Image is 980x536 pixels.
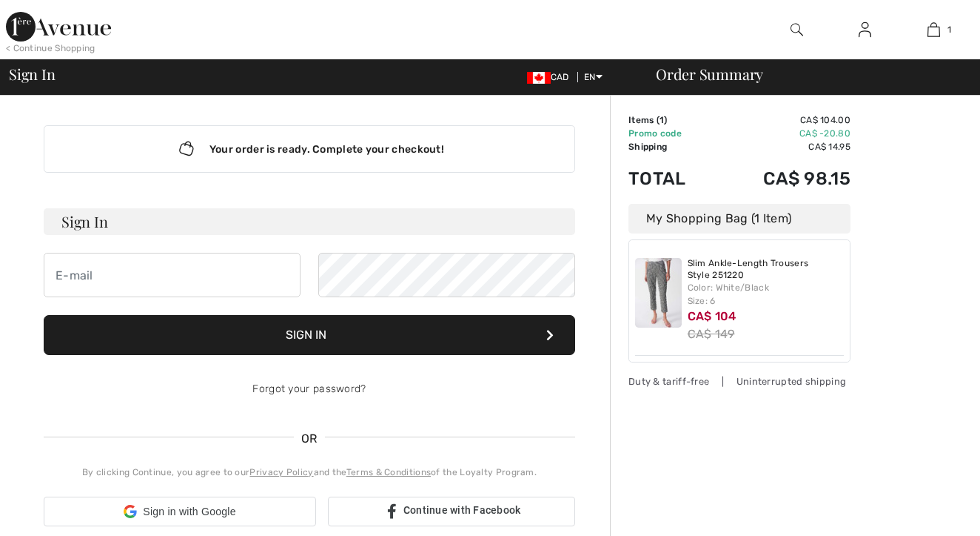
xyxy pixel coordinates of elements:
[143,504,235,520] span: Sign in with Google
[688,258,845,281] a: Slim Ankle-Length Trousers Style 251220
[660,115,664,125] span: 1
[403,504,521,516] span: Continue with Facebook
[44,253,301,297] input: E-mail
[346,467,431,477] a: Terms & Conditions
[635,258,682,328] img: Slim Ankle-Length Trousers Style 251220
[688,327,735,341] s: CA$ 149
[6,42,95,55] div: < Continue Shopping
[628,374,850,388] div: Duty & tariff-free | Uninterrupted shipping
[527,72,575,82] span: CAD
[628,113,716,127] td: Items ( )
[252,383,366,395] a: Forgot your password?
[628,127,716,140] td: Promo code
[628,204,850,234] div: My Shopping Bag (1 Item)
[628,153,716,204] td: Total
[328,497,575,526] a: Continue with Facebook
[44,125,575,173] div: Your order is ready. Complete your checkout!
[638,67,971,82] div: Order Summary
[6,12,111,42] img: 1ère Avenue
[9,67,55,82] span: Sign In
[688,309,736,323] span: CA$ 104
[44,497,316,526] div: Sign in with Google
[249,467,313,477] a: Privacy Policy
[688,281,845,308] div: Color: White/Black Size: 6
[294,430,325,448] span: OR
[44,466,575,479] div: By clicking Continue, you agree to our and the of the Loyalty Program.
[527,72,551,84] img: Canadian Dollar
[628,140,716,153] td: Shipping
[44,315,575,355] button: Sign In
[584,72,603,82] span: EN
[44,208,575,235] h3: Sign In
